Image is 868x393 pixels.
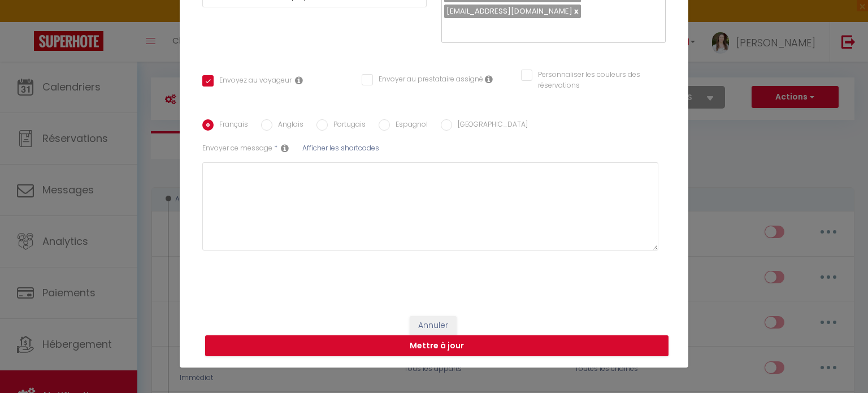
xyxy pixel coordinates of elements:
[452,119,528,132] label: [GEOGRAPHIC_DATA]
[295,76,303,85] i: Envoyer au voyageur
[390,119,428,132] label: Espagnol
[272,119,303,132] label: Anglais
[214,119,248,132] label: Français
[202,143,272,154] label: Envoyer ce message
[328,119,366,132] label: Portugais
[281,144,289,153] i: Sms
[485,75,493,84] i: Envoyer au prestataire si il est assigné
[302,143,379,153] span: Afficher les shortcodes
[410,316,457,335] button: Annuler
[446,6,572,16] span: [EMAIL_ADDRESS][DOMAIN_NAME]
[205,335,669,357] button: Mettre à jour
